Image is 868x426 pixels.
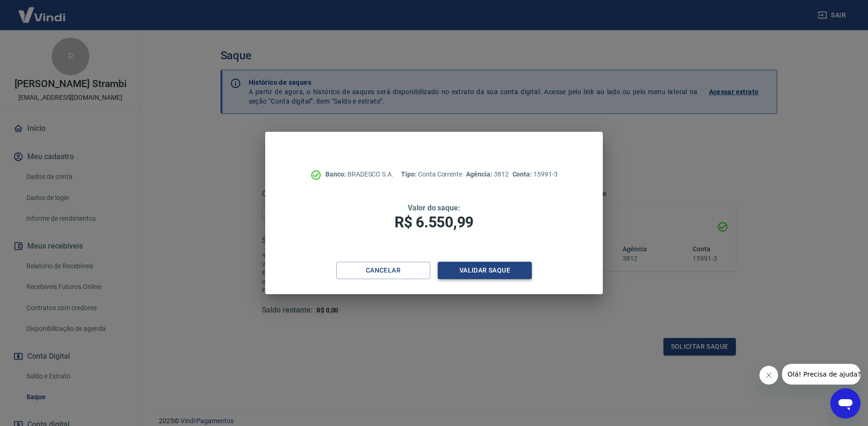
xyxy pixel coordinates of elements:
[408,203,460,212] span: Valor do saque:
[6,7,79,14] span: Olá! Precisa de ajuda?
[466,170,494,178] span: Agência:
[830,388,860,418] iframe: Botão para abrir a janela de mensagens
[782,364,860,385] iframe: Mensagem da empresa
[395,213,473,231] span: R$ 6.550,99
[401,170,418,178] span: Tipo:
[336,262,430,279] button: Cancelar
[759,366,778,385] iframe: Fechar mensagem
[513,169,558,179] p: 15991-3
[325,169,394,179] p: BRADESCO S.A.
[438,262,532,279] button: Validar saque
[325,170,347,178] span: Banco:
[466,169,508,179] p: 3812
[401,169,462,179] p: Conta Corrente
[513,170,534,178] span: Conta:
